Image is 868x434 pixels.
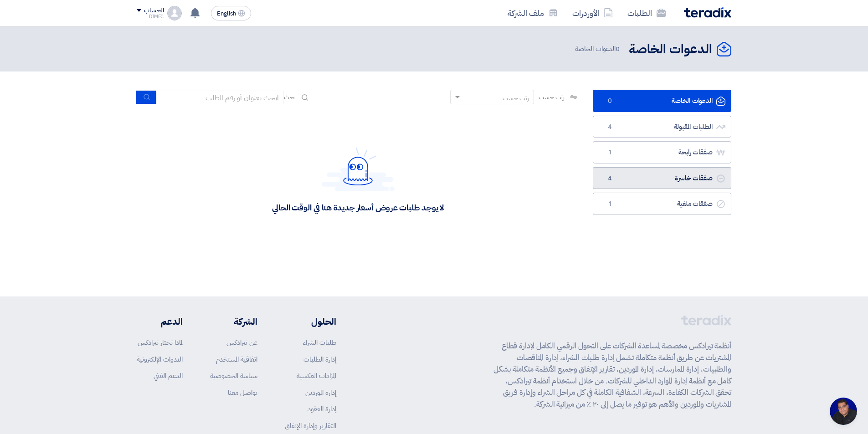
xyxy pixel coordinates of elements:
span: 4 [604,123,615,132]
div: لا يوجد طلبات عروض أسعار جديدة هنا في الوقت الحالي [272,202,444,213]
h2: الدعوات الخاصة [629,41,712,58]
span: English [217,10,236,17]
a: إدارة العقود [308,404,336,414]
div: الحساب [144,7,164,15]
div: رتب حسب [503,93,529,103]
span: الدعوات الخاصة [575,44,621,54]
a: Open chat [830,398,857,425]
a: اتفاقية المستخدم [216,354,257,364]
a: طلبات الشراء [303,337,336,347]
span: 0 [616,44,620,54]
span: رتب حسب [539,92,565,102]
a: ملف الشركة [500,2,565,24]
img: Teradix logo [684,7,731,18]
span: 4 [604,174,615,183]
img: profile_test.png [167,6,182,20]
img: Hello [322,147,395,191]
a: الدعم الفني [154,371,183,381]
span: 1 [604,148,615,157]
a: سياسة الخصوصية [210,371,257,381]
div: DIMEC [137,14,164,19]
a: صفقات ملغية1 [593,193,731,215]
span: بحث [284,92,296,102]
a: الطلبات [620,2,673,24]
p: أنظمة تيرادكس مخصصة لمساعدة الشركات على التحول الرقمي الكامل لإدارة قطاع المشتريات عن طريق أنظمة ... [493,340,731,410]
a: إدارة الموردين [305,388,336,398]
a: الندوات الإلكترونية [137,354,183,364]
a: صفقات خاسرة4 [593,167,731,189]
a: تواصل معنا [228,388,257,398]
a: الطلبات المقبولة4 [593,116,731,138]
input: ابحث بعنوان أو رقم الطلب [156,91,284,104]
a: إدارة الطلبات [303,354,336,364]
li: الشركة [210,315,257,328]
a: عن تيرادكس [226,337,257,347]
a: الدعوات الخاصة0 [593,90,731,112]
li: الدعم [137,315,183,328]
li: الحلول [285,315,336,328]
span: 1 [604,199,615,209]
a: الأوردرات [565,2,620,24]
a: لماذا تختار تيرادكس [138,337,183,347]
span: 0 [604,97,615,106]
a: التقارير وإدارة الإنفاق [285,421,336,431]
button: English [211,6,251,20]
a: صفقات رابحة1 [593,141,731,163]
a: المزادات العكسية [297,371,336,381]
